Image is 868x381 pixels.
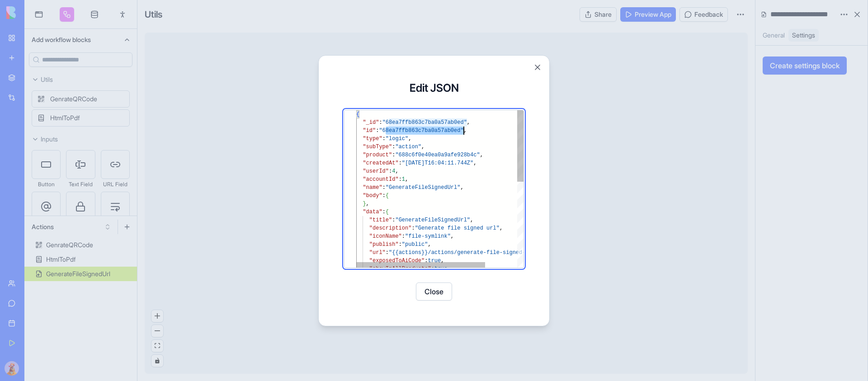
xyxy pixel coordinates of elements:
[402,233,405,240] span: :
[460,184,463,191] span: ,
[363,193,382,199] span: "body"
[395,152,480,158] span: "688c6f0e40ea0a9afe928b4c"
[386,193,389,199] span: {
[402,160,473,166] span: "[DATE]T16:04:11.744Z"
[386,249,389,256] span: :
[363,152,392,158] span: "product"
[408,136,411,142] span: ,
[473,160,476,166] span: ,
[395,144,421,150] span: "action"
[369,241,399,248] span: "publish"
[395,168,398,174] span: ,
[363,127,376,134] span: "id"
[402,176,405,183] span: 1
[386,136,408,142] span: "logic"
[389,249,538,256] span: "{{actions}}/actions/generate-file-signed-url"
[405,176,408,183] span: ,
[363,184,382,191] span: "name"
[363,119,379,126] span: "_id"
[363,144,392,150] span: "subType"
[363,136,382,142] span: "type"
[451,233,454,240] span: ,
[428,241,431,248] span: ,
[369,225,412,231] span: "description"
[402,241,428,248] span: "public"
[363,168,389,174] span: "userId"
[382,136,386,142] span: :
[386,209,389,215] span: {
[369,258,425,264] span: "exposedToAiCode"
[415,225,500,231] span: "Generate file signed url"
[369,233,402,240] span: "iconName"
[382,119,467,126] span: "68ea7ffb863c7ba0a57ab0ed"
[441,258,444,264] span: ,
[500,225,503,231] span: ,
[392,168,395,174] span: 4
[405,233,451,240] span: "file-symlink"
[363,201,366,207] span: }
[416,282,452,301] button: Close
[389,168,392,174] span: :
[392,144,395,150] span: :
[428,258,441,264] span: true
[363,209,382,215] span: "data"
[533,63,542,72] button: Close
[382,184,386,191] span: :
[369,217,392,223] span: "title"
[392,152,395,158] span: :
[369,249,386,256] span: "url"
[425,258,428,264] span: :
[344,81,524,95] h3: Edit JSON
[386,184,461,191] span: "GenerateFileSignedUrl"
[379,119,382,126] span: :
[376,127,379,134] span: :
[379,127,463,134] span: "68ea7ffb863c7ba0a57ab0ed"
[480,152,483,158] span: ,
[399,160,402,166] span: :
[356,111,359,118] span: {
[399,176,402,183] span: :
[363,160,398,166] span: "createdAt"
[411,225,415,231] span: :
[366,201,369,207] span: ,
[395,217,470,223] span: "GenerateFileSignedUrl"
[399,241,402,248] span: :
[382,193,386,199] span: :
[467,119,470,126] span: ,
[382,209,386,215] span: :
[363,176,398,183] span: "accountId"
[392,217,395,223] span: :
[421,144,425,150] span: ,
[464,127,467,134] span: ,
[470,217,473,223] span: ,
